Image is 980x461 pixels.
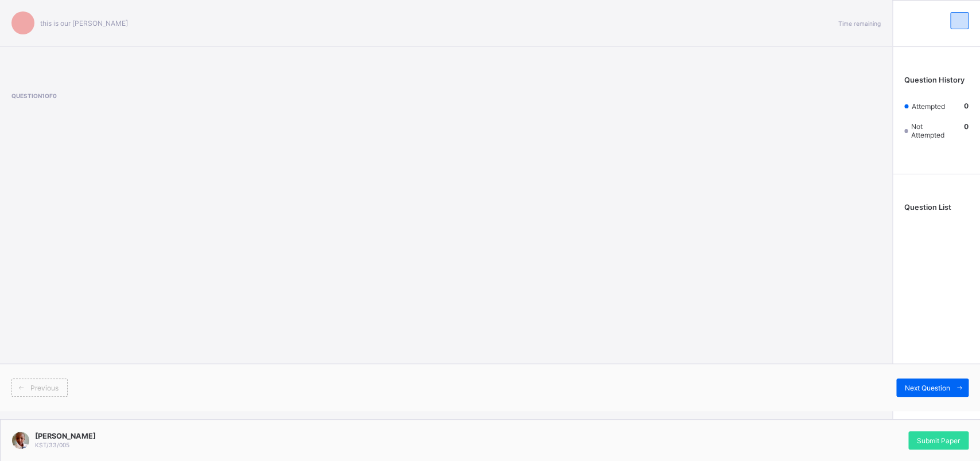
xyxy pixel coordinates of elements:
span: Question List [904,203,951,212]
span: Time remaining [838,20,881,27]
span: [PERSON_NAME] [35,432,96,440]
b: 0 [964,101,969,110]
span: Previous [30,384,59,392]
span: Question 1 of 0 [11,92,588,99]
span: Submit Paper [917,436,960,445]
span: this is our [PERSON_NAME] [40,19,128,28]
span: Attempted [912,102,945,111]
span: KST/33/005 [35,442,69,448]
span: Next Question [905,384,950,392]
b: 0 [964,122,969,131]
span: Not Attempted [911,122,944,139]
span: Question History [904,76,965,84]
